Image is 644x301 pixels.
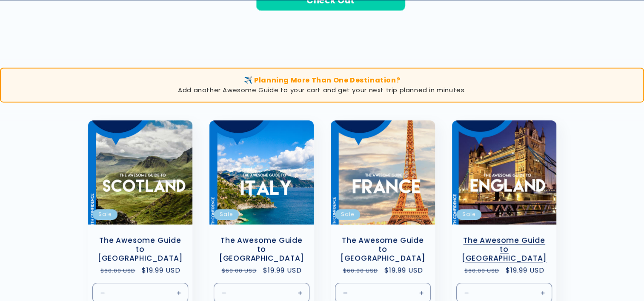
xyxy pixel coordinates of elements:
a: The Awesome Guide to [GEOGRAPHIC_DATA] [339,236,426,262]
iframe: PayPal-paypal [256,15,405,38]
a: The Awesome Guide to [GEOGRAPHIC_DATA] [97,236,184,262]
a: The Awesome Guide to [GEOGRAPHIC_DATA] [218,236,305,262]
a: The Awesome Guide to [GEOGRAPHIC_DATA] [461,236,548,262]
span: ✈️ Planning More Than One Destination? [244,75,400,85]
